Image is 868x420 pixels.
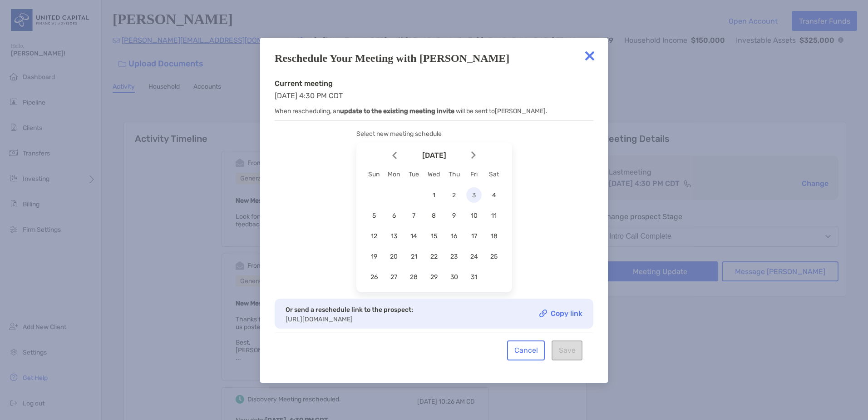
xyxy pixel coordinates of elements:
div: Sun [364,170,384,178]
span: 11 [486,212,502,220]
span: 20 [386,253,402,260]
p: When rescheduling, an will be sent to [PERSON_NAME] . [275,105,593,117]
span: 14 [406,232,422,240]
span: 8 [426,212,442,220]
span: 23 [446,253,462,260]
span: 26 [366,273,382,281]
span: 6 [386,212,402,220]
span: 25 [486,253,502,260]
span: 3 [466,191,482,199]
span: 21 [406,253,422,260]
span: 13 [386,232,402,240]
span: 10 [466,212,482,220]
span: 12 [366,232,382,240]
span: 2 [446,191,462,199]
span: 17 [466,232,482,240]
img: Arrow icon [471,151,476,159]
span: 1 [426,191,442,199]
span: Select new meeting schedule [356,130,442,138]
span: 9 [446,212,462,220]
span: 5 [366,212,382,220]
h4: Current meeting [275,79,593,88]
span: 28 [406,273,422,281]
span: 24 [466,253,482,260]
b: update to the existing meeting invite [340,107,454,115]
img: Copy link icon [539,310,547,317]
img: close modal icon [581,47,599,65]
span: 22 [426,253,442,260]
a: Copy link [539,310,582,317]
span: [DATE] [399,151,469,159]
span: 4 [486,191,502,199]
div: Fri [464,170,484,178]
span: 29 [426,273,442,281]
span: 7 [406,212,422,220]
div: Wed [424,170,444,178]
button: Cancel [507,340,545,360]
span: 15 [426,232,442,240]
span: 31 [466,273,482,281]
div: Reschedule Your Meeting with [PERSON_NAME] [275,52,593,65]
span: 19 [366,253,382,260]
div: Sat [484,170,504,178]
span: 27 [386,273,402,281]
div: Thu [444,170,464,178]
div: Tue [404,170,424,178]
img: Arrow icon [392,151,397,159]
div: [DATE] 4:30 PM CDT [275,79,593,121]
span: 18 [486,232,502,240]
p: Or send a reschedule link to the prospect: [286,304,413,315]
div: Mon [384,170,404,178]
span: 16 [446,232,462,240]
span: 30 [446,273,462,281]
